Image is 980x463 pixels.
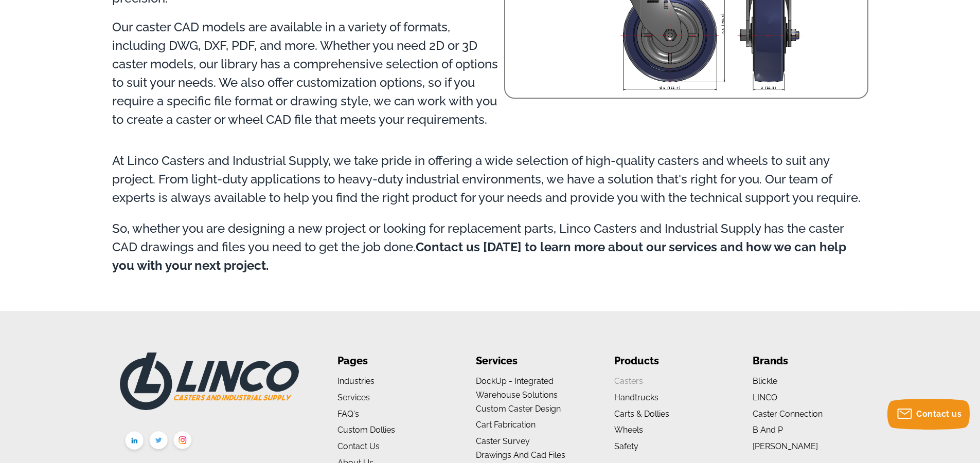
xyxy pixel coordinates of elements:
[916,409,961,419] span: Contact us
[337,409,359,419] a: FAQ's
[753,441,818,451] a: [PERSON_NAME]
[476,404,561,414] a: Custom Caster Design
[614,441,638,451] a: Safety
[337,441,380,451] a: Contact Us
[476,450,565,460] a: Drawings and Cad Files
[753,353,860,369] li: Brands
[337,376,375,386] a: Industries
[171,429,195,454] img: instagram.png
[337,393,370,402] a: Services
[614,353,722,369] li: Products
[476,420,536,430] a: Cart Fabrication
[112,239,846,273] strong: Contact us [DATE] to learn more about our services and how we can help you with your next project.
[753,376,777,386] a: Blickle
[614,425,643,435] a: Wheels
[337,353,445,369] li: Pages
[337,425,395,435] a: Custom Dollies
[614,376,643,386] a: Casters
[147,429,171,454] img: twitter.png
[476,353,583,369] li: Services
[614,409,669,419] a: Carts & Dollies
[614,393,658,402] a: Handtrucks
[476,376,558,400] a: DockUp - Integrated Warehouse Solutions
[753,393,777,402] a: LINCO
[122,429,147,455] img: linkedin.png
[753,409,823,419] a: Caster Connection
[753,425,783,435] a: B and P
[112,219,868,275] p: So, whether you are designing a new project or looking for replacement parts, Linco Casters and I...
[120,353,299,410] img: LINCO CASTERS & INDUSTRIAL SUPPLY
[112,18,504,129] p: Our caster CAD models are available in a variety of formats, including DWG, DXF, PDF, and more. W...
[476,436,530,446] a: Caster Survey
[887,399,970,430] button: Contact us
[112,152,868,207] p: At Linco Casters and Industrial Supply, we take pride in offering a wide selection of high-qualit...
